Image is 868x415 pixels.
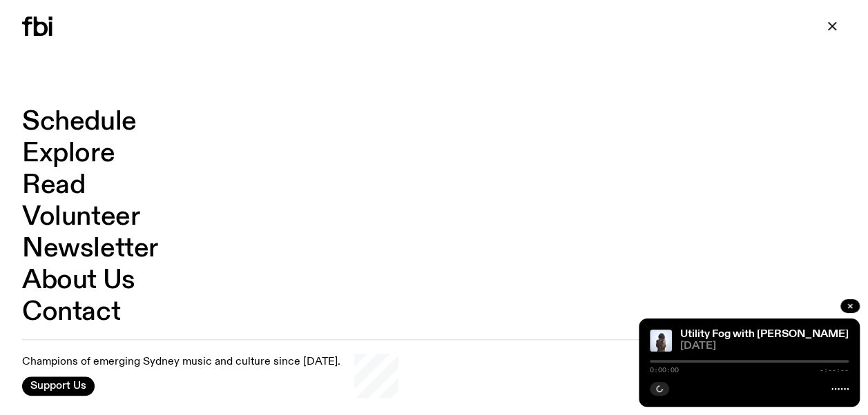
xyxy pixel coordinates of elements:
[820,367,849,374] span: -:--:--
[22,172,85,199] a: Read
[22,204,139,230] a: Volunteer
[22,267,135,294] a: About Us
[680,341,849,352] span: [DATE]
[22,141,115,167] a: Explore
[30,380,86,392] span: Support Us
[22,236,158,262] a: Newsletter
[22,356,340,370] p: Champions of emerging Sydney music and culture since [DATE].
[22,299,120,325] a: Contact
[650,330,672,352] img: Cover of Leese's album Δ
[22,109,137,135] a: Schedule
[22,376,95,396] button: Support Us
[650,367,679,374] span: 0:00:00
[680,329,849,340] a: Utility Fog with [PERSON_NAME]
